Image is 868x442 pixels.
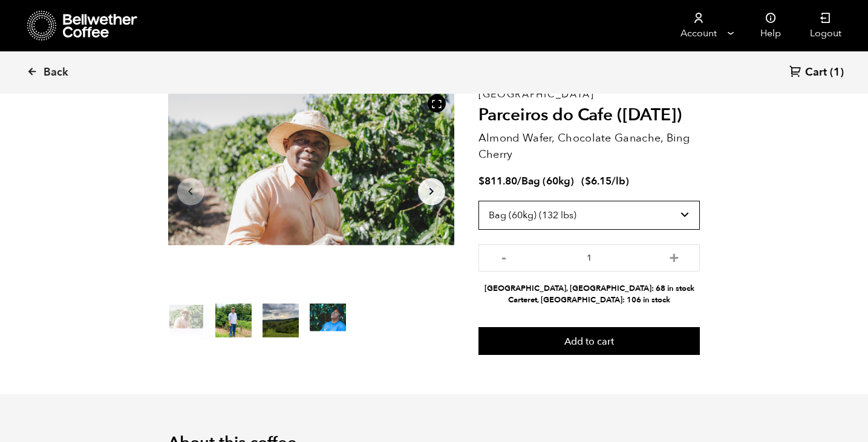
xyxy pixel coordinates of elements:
[830,65,844,80] span: (1)
[789,65,844,81] a: Cart (1)
[585,174,591,188] span: $
[478,283,700,294] li: [GEOGRAPHIC_DATA], [GEOGRAPHIC_DATA]: 68 in stock
[478,174,517,188] bdi: 811.80
[478,105,700,126] h2: Parceiros do Cafe ([DATE])
[521,174,574,188] span: Bag (60kg)
[805,65,827,80] span: Cart
[497,250,512,262] button: -
[478,327,700,355] button: Add to cart
[478,130,700,163] p: Almond Wafer, Chocolate Ganache, Bing Cherry
[44,65,68,80] span: Back
[612,174,625,188] span: /lb
[517,174,521,188] span: /
[478,294,700,306] li: Carteret, [GEOGRAPHIC_DATA]: 106 in stock
[585,174,612,188] bdi: 6.15
[581,174,629,188] span: ( )
[667,250,682,262] button: +
[478,174,485,188] span: $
